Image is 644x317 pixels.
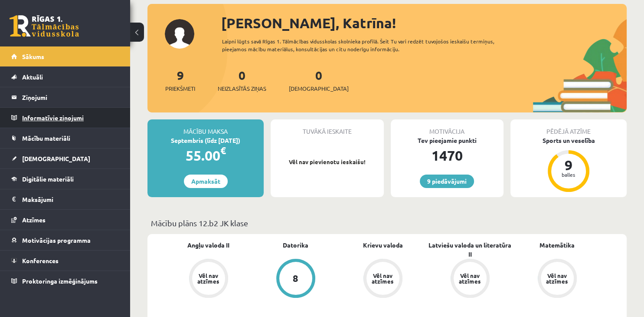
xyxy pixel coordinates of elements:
div: 55.00 [147,145,264,166]
a: Aktuāli [11,67,119,87]
a: 9Priekšmeti [165,67,195,93]
a: Atzīmes [11,210,119,230]
span: Neizlasītās ziņas [218,84,266,93]
a: Sports un veselība 9 balles [510,136,627,193]
a: Maksājumi [11,189,119,209]
a: Rīgas 1. Tālmācības vidusskola [10,15,79,37]
a: Sākums [11,46,119,66]
p: Vēl nav pievienotu ieskaišu! [275,158,379,166]
span: Atzīmes [22,216,46,224]
span: Konferences [22,257,59,264]
a: Datorika [283,241,308,250]
div: [PERSON_NAME], Katrīna! [221,13,627,33]
div: Vēl nav atzīmes [545,273,569,284]
legend: Maksājumi [22,189,119,209]
a: Proktoringa izmēģinājums [11,271,119,291]
a: Latviešu valoda un literatūra II [426,241,513,259]
span: Digitālie materiāli [22,175,74,183]
a: Motivācijas programma [11,230,119,250]
div: Vēl nav atzīmes [371,273,395,284]
span: Motivācijas programma [22,236,91,244]
a: Vēl nav atzīmes [513,259,601,300]
span: Sākums [22,53,44,60]
span: [DEMOGRAPHIC_DATA] [289,84,349,93]
div: Tev pieejamie punkti [391,136,503,145]
a: Vēl nav atzīmes [165,259,252,300]
a: [DEMOGRAPHIC_DATA] [11,149,119,168]
a: Mācību materiāli [11,128,119,148]
div: balles [556,172,582,177]
legend: Informatīvie ziņojumi [22,108,119,128]
a: Ziņojumi [11,87,119,107]
a: Matemātika [539,241,575,250]
div: Sports un veselība [510,136,627,145]
span: Priekšmeti [165,84,195,93]
div: Tuvākā ieskaite [271,119,383,136]
a: Digitālie materiāli [11,169,119,189]
div: 1470 [391,145,503,166]
div: Vēl nav atzīmes [196,273,221,284]
div: Mācību maksa [147,119,264,136]
a: 8 [252,259,339,300]
span: [DEMOGRAPHIC_DATA] [22,155,90,162]
div: 8 [293,274,298,283]
legend: Ziņojumi [22,87,119,107]
a: 0[DEMOGRAPHIC_DATA] [289,67,349,93]
a: Vēl nav atzīmes [426,259,513,300]
a: Angļu valoda II [187,241,229,250]
span: € [220,144,226,157]
a: Apmaksāt [184,175,228,188]
div: Motivācija [391,119,503,136]
div: Laipni lūgts savā Rīgas 1. Tālmācības vidusskolas skolnieka profilā. Šeit Tu vari redzēt tuvojošo... [222,37,510,53]
div: Pēdējā atzīme [510,119,627,136]
div: Vēl nav atzīmes [458,273,482,284]
div: Septembris (līdz [DATE]) [147,136,264,145]
a: 9 piedāvājumi [420,175,474,188]
a: Krievu valoda [363,241,403,250]
a: Konferences [11,251,119,271]
a: Vēl nav atzīmes [339,259,426,300]
span: Proktoringa izmēģinājums [22,277,98,285]
div: 9 [556,158,582,172]
p: Mācību plāns 12.b2 JK klase [151,217,623,229]
a: Informatīvie ziņojumi [11,108,119,128]
span: Mācību materiāli [22,134,70,142]
a: 0Neizlasītās ziņas [218,67,266,93]
span: Aktuāli [22,73,43,81]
